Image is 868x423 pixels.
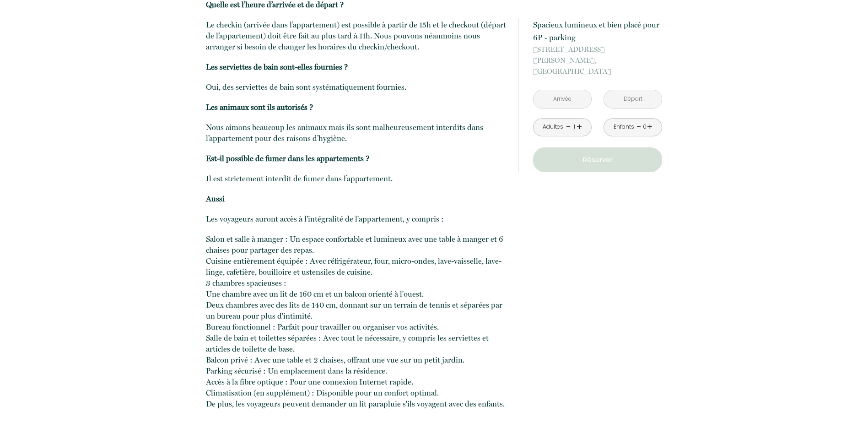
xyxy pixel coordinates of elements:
[604,90,662,108] input: Départ
[533,44,662,77] p: [GEOGRAPHIC_DATA]
[206,62,348,71] b: Les serviettes de bain sont-elles fournies ?
[536,154,659,165] p: Réserver
[206,213,506,224] p: Les voyageurs auront accès à l'intégralité de l'appartement, y compris :
[206,194,225,203] strong: Aussi
[206,103,313,112] b: Les animaux sont ils autorisés ?
[533,44,662,66] span: [STREET_ADDRESS][PERSON_NAME],
[614,123,634,131] div: Enfants
[533,147,662,172] button: Réserver
[206,233,506,409] p: Salon et salle à manger : Un espace confortable et lumineux avec une table à manger et 6 chaises ...
[572,123,577,131] div: 1
[206,122,506,144] p: Nous aimons beaucoup les animaux mais ils sont malheureusement interdits dans l’appartement pour ...
[566,120,571,134] a: -
[206,19,506,52] p: Le checkin (arrivée dans l’appartement) est possible à partir de 15h et le checkout (départ de l’...
[647,120,652,134] a: +
[206,154,369,163] b: Est-il possible de fumer dans les appartements ?
[206,81,506,92] p: Oui, des serviettes de bain sont systématiquement fournies.
[543,123,563,131] div: Adultes
[642,123,647,131] div: 0
[206,173,506,184] p: Il est strictement interdit de fumer dans l’appartement.
[577,120,582,134] a: +
[534,90,591,108] input: Arrivée
[636,120,642,134] a: -
[533,18,662,44] p: Spacieux lumineux et bien placé pour 6P - parking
